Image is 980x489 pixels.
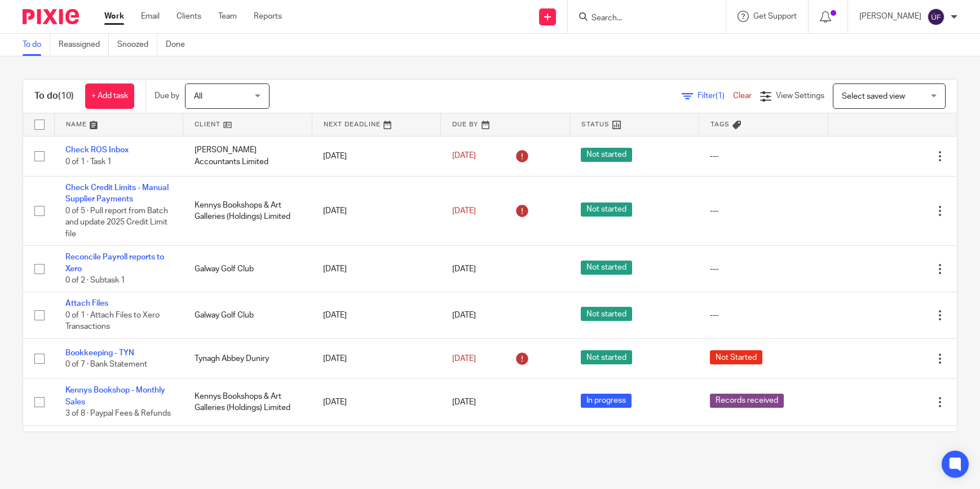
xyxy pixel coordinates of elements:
[23,34,50,56] a: To do
[716,92,725,100] span: (1)
[842,92,905,100] span: Select saved view
[312,136,441,176] td: [DATE]
[753,12,797,20] span: Get Support
[183,425,312,472] td: Kennys Bookshops & Art Galleries (Holdings) Limited
[710,394,784,408] span: Records received
[312,246,441,292] td: [DATE]
[581,261,632,275] span: Not started
[452,398,476,406] span: [DATE]
[65,158,112,166] span: 0 of 1 · Task 1
[590,14,692,24] input: Search
[183,338,312,378] td: Tynagh Abbey Duniry
[176,11,201,22] a: Clients
[218,11,237,22] a: Team
[65,409,171,417] span: 3 of 8 · Paypal Fees & Refunds
[65,349,134,357] a: Bookkeeping - TYN
[104,11,124,22] a: Work
[194,92,202,100] span: All
[254,11,282,22] a: Reports
[927,8,945,26] img: svg%3E
[733,92,752,100] a: Clear
[65,253,164,272] a: Reconcile Payroll reports to Xero
[698,92,733,100] span: Filter
[581,394,632,408] span: In progress
[65,184,169,203] a: Check Credit Limits - Manual Supplier Payments
[581,202,632,217] span: Not started
[85,83,134,109] a: + Add task
[710,121,730,127] span: Tags
[65,386,165,406] a: Kennys Bookshop - Monthly Sales
[154,90,179,102] p: Due by
[65,276,125,284] span: 0 of 2 · Subtask 1
[710,350,762,364] span: Not Started
[65,311,160,331] span: 0 of 1 · Attach Files to Xero Transactions
[312,338,441,378] td: [DATE]
[65,299,108,307] a: Attach Files
[312,379,441,425] td: [DATE]
[452,207,476,215] span: [DATE]
[452,311,476,319] span: [DATE]
[452,265,476,273] span: [DATE]
[65,146,129,154] a: Check ROS Inbox
[59,34,109,56] a: Reassigned
[58,91,74,100] span: (10)
[710,263,816,275] div: ---
[166,34,193,56] a: Done
[710,310,816,321] div: ---
[65,360,147,368] span: 0 of 7 · Bank Statement
[183,292,312,338] td: Galway Golf Club
[183,246,312,292] td: Galway Golf Club
[776,92,824,100] span: View Settings
[859,11,921,22] p: [PERSON_NAME]
[581,148,632,162] span: Not started
[710,151,816,162] div: ---
[117,34,157,56] a: Snoozed
[65,207,168,238] span: 0 of 5 · Pull report from Batch and update 2025 Credit Limit file
[183,136,312,176] td: [PERSON_NAME] Accountants Limited
[581,307,632,321] span: Not started
[312,425,441,472] td: [DATE]
[23,9,79,24] img: Pixie
[312,176,441,245] td: [DATE]
[581,350,632,364] span: Not started
[34,90,74,102] h1: To do
[312,292,441,338] td: [DATE]
[452,152,476,160] span: [DATE]
[141,11,160,22] a: Email
[183,379,312,425] td: Kennys Bookshops & Art Galleries (Holdings) Limited
[710,205,816,217] div: ---
[183,176,312,245] td: Kennys Bookshops & Art Galleries (Holdings) Limited
[452,355,476,363] span: [DATE]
